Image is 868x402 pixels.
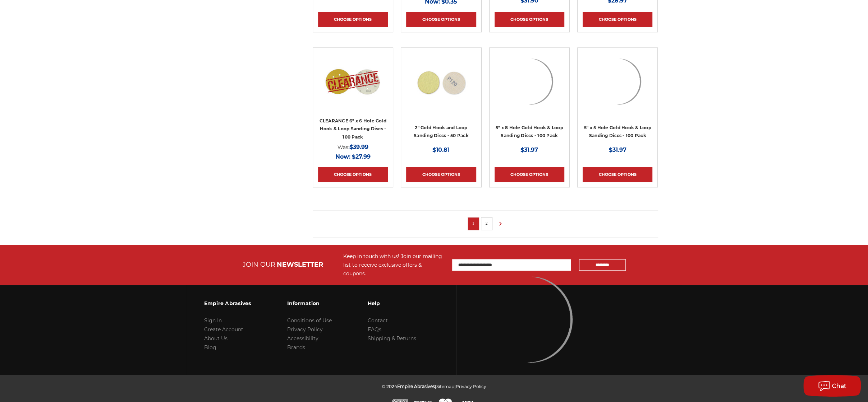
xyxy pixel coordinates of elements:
h3: Empire Abrasives [204,296,251,311]
img: 5 inch 8 hole gold velcro disc stack [501,53,558,110]
a: Choose Options [583,167,652,182]
a: 5 inch 5 hole hook and loop sanding disc [583,53,652,122]
a: CLEARANCE 6" x 6 Hole Gold Hook & Loop Sanding Discs - 100 Pack [320,118,387,140]
a: 5 inch 8 hole gold velcro disc stack [495,53,564,122]
div: Was: [318,142,388,152]
span: $27.99 [352,153,371,160]
p: © 2024 | | [382,382,486,391]
a: Choose Options [406,12,476,27]
a: Contact [368,317,388,324]
a: Shipping & Returns [368,335,416,342]
a: 5" x 5 Hole Gold Hook & Loop Sanding Discs - 100 Pack [584,125,651,139]
a: 2 [483,219,490,227]
h3: Help [368,296,416,311]
a: Choose Options [495,12,564,27]
a: Choose Options [318,12,388,27]
a: Create Account [204,326,243,333]
a: Sitemap [436,384,454,389]
a: 1 [470,219,477,227]
a: 2" Gold Hook and Loop Sanding Discs - 50 Pack [414,125,469,139]
img: CLEARANCE 6" x 6 Hole Gold Hook & Loop Sanding Discs - 100 Pack [324,53,382,110]
span: Empire Abrasives [397,384,435,389]
img: 2 inch hook loop sanding discs gold [412,53,470,110]
a: Blog [204,344,216,351]
button: Chat [803,375,861,397]
span: NEWSLETTER [277,261,323,268]
a: Brands [287,344,305,351]
a: CLEARANCE 6" x 6 Hole Gold Hook & Loop Sanding Discs - 100 Pack [318,53,388,122]
a: Choose Options [583,12,652,27]
a: Privacy Policy [287,326,323,333]
h3: Information [287,296,332,311]
a: Sign In [204,317,222,324]
a: Choose Options [406,167,476,182]
span: $31.97 [609,146,626,153]
span: JOIN OUR [243,261,275,268]
span: $31.97 [520,146,538,153]
a: 5" x 8 Hole Gold Hook & Loop Sanding Discs - 100 Pack [496,125,563,139]
span: $39.99 [349,144,368,150]
img: 5 inch 5 hole hook and loop sanding disc [589,53,646,110]
a: 2 inch hook loop sanding discs gold [406,53,476,122]
a: FAQs [368,326,381,333]
span: $10.81 [432,146,450,153]
span: Now: [335,153,350,160]
a: About Us [204,335,228,342]
div: Keep in touch with us! Join our mailing list to receive exclusive offers & coupons. [343,252,445,278]
a: Choose Options [318,167,388,182]
span: Chat [832,383,847,389]
a: Conditions of Use [287,317,332,324]
img: Empire Abrasives Logo Image [474,266,582,373]
a: Choose Options [495,167,564,182]
a: Accessibility [287,335,318,342]
a: Privacy Policy [456,384,486,389]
